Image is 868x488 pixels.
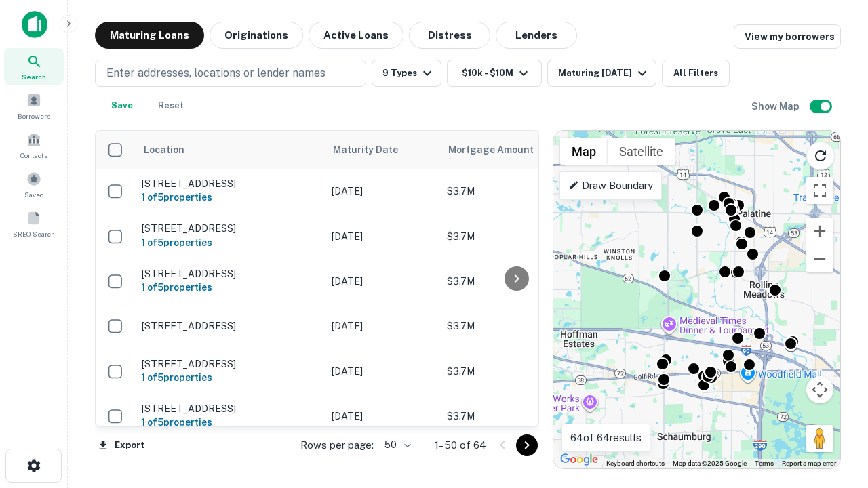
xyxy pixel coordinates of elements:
div: 0 0 [553,131,840,468]
a: Contacts [4,127,64,163]
p: [STREET_ADDRESS] [142,403,318,415]
p: $3.7M [447,184,583,199]
p: [STREET_ADDRESS] [142,268,318,280]
h6: 1 of 5 properties [142,280,318,295]
p: [STREET_ADDRESS] [142,222,318,235]
p: [DATE] [332,229,433,244]
p: $3.7M [447,409,583,424]
p: $3.7M [447,319,583,333]
span: Map data ©2025 Google [673,460,747,467]
button: $10k - $10M [447,60,542,87]
div: Maturing [DATE] [558,65,650,81]
span: Mortgage Amount [448,142,551,158]
p: [DATE] [332,409,433,424]
iframe: Chat Widget [800,380,868,445]
p: Enter addresses, locations or lender names [106,65,325,81]
span: SREO Search [13,228,55,239]
button: Lenders [496,22,577,49]
span: Maturity Date [333,142,416,158]
button: 9 Types [372,60,441,87]
button: Zoom out [806,245,833,272]
a: Terms (opens in new tab) [755,460,774,467]
a: SREO Search [4,205,64,242]
button: Keyboard shortcuts [606,459,665,468]
p: $3.7M [447,274,583,289]
p: [DATE] [332,319,433,333]
button: Save your search to get updates of matches that match your search criteria. [100,92,144,119]
button: Show street map [560,138,608,165]
button: Reload search area [806,142,835,170]
h6: 1 of 5 properties [142,415,318,430]
p: 1–50 of 64 [435,437,486,453]
button: Maturing Loans [95,22,204,49]
button: Distress [409,22,490,49]
img: Google [557,451,601,468]
button: All Filters [662,60,730,87]
h6: Show Map [751,99,802,114]
th: Maturity Date [325,131,440,169]
th: Location [135,131,325,169]
button: Toggle fullscreen view [806,177,833,204]
button: Zoom in [806,218,833,245]
button: Maturing [DATE] [547,60,656,87]
button: Show satellite imagery [608,138,675,165]
p: [DATE] [332,184,433,199]
span: Location [143,142,184,158]
a: Report a map error [782,460,836,467]
a: Open this area in Google Maps (opens a new window) [557,451,601,468]
span: Saved [24,189,44,200]
h6: 1 of 5 properties [142,190,318,205]
p: [STREET_ADDRESS] [142,320,318,332]
button: Enter addresses, locations or lender names [95,60,366,87]
span: Borrowers [18,110,50,121]
span: Contacts [20,150,47,161]
p: [STREET_ADDRESS] [142,358,318,370]
p: Draw Boundary [568,178,653,194]
button: Active Loans [309,22,403,49]
a: Borrowers [4,87,64,124]
a: View my borrowers [734,24,841,49]
th: Mortgage Amount [440,131,589,169]
a: Saved [4,166,64,203]
p: $3.7M [447,229,583,244]
p: [DATE] [332,274,433,289]
button: Originations [210,22,303,49]
div: 50 [379,435,413,455]
p: [DATE] [332,364,433,379]
p: Rows per page: [300,437,374,453]
a: Search [4,48,64,85]
p: 64 of 64 results [570,430,642,446]
h6: 1 of 5 properties [142,370,318,385]
p: $3.7M [447,364,583,379]
button: Export [95,435,148,455]
button: Map camera controls [806,376,833,403]
h6: 1 of 5 properties [142,235,318,250]
button: Go to next page [516,434,538,456]
p: [STREET_ADDRESS] [142,178,318,190]
button: Reset [149,92,193,119]
span: Search [22,71,46,82]
img: capitalize-icon.png [22,11,47,38]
